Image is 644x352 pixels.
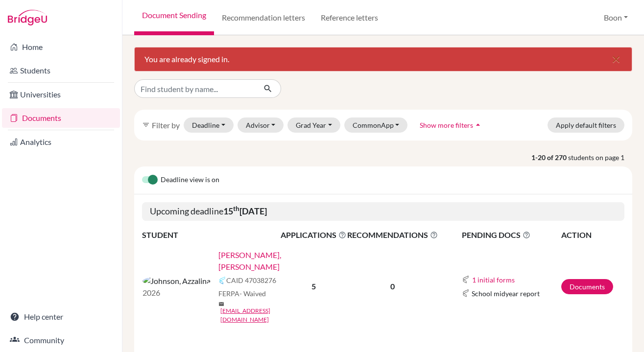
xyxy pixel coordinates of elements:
[420,121,473,129] span: Show more filters
[226,275,276,285] span: CAID 47038276
[2,108,120,128] a: Documents
[134,47,632,71] div: You are already signed in.
[472,288,540,299] span: School midyear report
[134,79,256,98] input: Find student by name...
[142,202,624,221] h5: Upcoming deadline
[220,306,287,324] a: [EMAIL_ADDRESS][DOMAIN_NAME]
[311,282,316,291] b: 5
[143,287,211,299] p: 2026
[161,174,219,186] span: Deadline view is on
[2,61,120,80] a: Students
[411,117,491,133] button: Show more filtersarrow_drop_up
[184,117,234,133] button: Deadline
[568,152,632,163] span: students on page 1
[152,120,180,130] span: Filter by
[473,120,483,130] i: arrow_drop_up
[462,276,470,283] img: Common App logo
[561,279,613,294] a: Documents
[531,152,568,163] strong: 1-20 of 270
[561,229,624,241] th: ACTION
[223,206,267,216] b: 15 [DATE]
[2,307,120,327] a: Help center
[2,330,120,350] a: Community
[344,117,408,133] button: CommonApp
[142,121,150,129] i: filter_list
[142,229,280,241] th: STUDENT
[239,289,266,298] span: - Waived
[2,85,120,104] a: Universities
[462,229,560,241] span: PENDING DOCS
[218,277,226,284] img: Common App logo
[347,229,438,241] span: RECOMMENDATIONS
[281,229,346,241] span: APPLICATIONS
[2,37,120,57] a: Home
[218,288,266,299] span: FERPA
[347,281,438,292] p: 0
[238,117,284,133] button: Advisor
[599,8,632,27] button: Boon
[2,132,120,152] a: Analytics
[143,275,211,287] img: Johnson, Azzalina
[548,117,624,133] button: Apply default filters
[610,53,622,65] i: close
[472,274,515,285] button: 1 initial forms
[218,301,224,307] span: mail
[600,47,632,71] button: Close
[218,249,287,273] a: [PERSON_NAME], [PERSON_NAME]
[8,10,47,25] img: Bridge-U
[287,117,340,133] button: Grad Year
[233,205,239,212] sup: th
[462,289,470,297] img: Common App logo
